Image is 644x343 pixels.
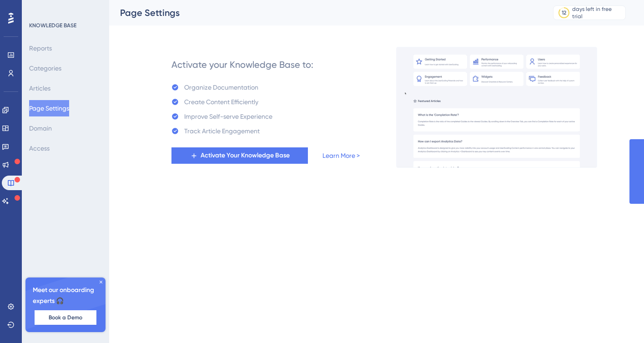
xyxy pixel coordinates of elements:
[184,96,258,107] div: Create Content Efficiently
[184,111,272,122] div: Improve Self-serve Experience
[171,147,308,164] button: Activate Your Knowledge Base
[35,310,96,325] button: Book a Demo
[396,47,597,168] img: a27db7f7ef9877a438c7956077c236be.gif
[29,40,52,56] button: Reports
[201,150,290,161] span: Activate Your Knowledge Base
[606,307,633,334] iframe: UserGuiding AI Assistant Launcher
[562,9,566,16] div: 12
[120,6,530,19] div: Page Settings
[322,150,360,161] a: Learn More >
[29,22,76,29] div: KNOWLEDGE BASE
[29,120,52,136] button: Domain
[184,82,258,93] div: Organize Documentation
[171,58,313,71] div: Activate your Knowledge Base to:
[29,140,50,156] button: Access
[184,126,260,136] div: Track Article Engagement
[29,60,61,76] button: Categories
[33,285,98,307] span: Meet our onboarding experts 🎧
[29,100,69,116] button: Page Settings
[29,80,50,96] button: Articles
[49,314,82,321] span: Book a Demo
[572,5,623,20] div: days left in free trial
